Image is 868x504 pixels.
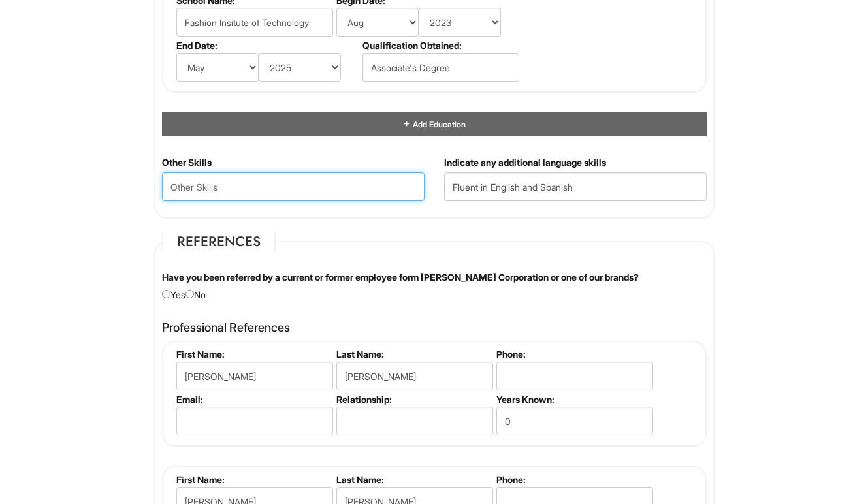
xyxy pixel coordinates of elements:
[362,40,517,51] label: Qualification Obtained:
[496,349,651,360] label: Phone:
[176,40,357,51] label: End Date:
[176,349,331,360] label: First Name:
[162,271,639,284] label: Have you been referred by a current or former employee form [PERSON_NAME] Corporation or one of o...
[496,394,651,405] label: Years Known:
[162,321,707,334] h4: Professional References
[152,271,716,302] div: Yes No
[162,232,276,251] legend: References
[402,119,465,129] a: Add Education
[176,394,331,405] label: Email:
[411,119,465,129] span: Add Education
[444,156,606,169] label: Indicate any additional language skills
[336,349,491,360] label: Last Name:
[444,172,707,201] input: Additional Language Skills
[162,156,212,169] label: Other Skills
[336,474,491,485] label: Last Name:
[336,394,491,405] label: Relationship:
[176,474,331,485] label: First Name:
[162,172,425,201] input: Other Skills
[496,474,651,485] label: Phone:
